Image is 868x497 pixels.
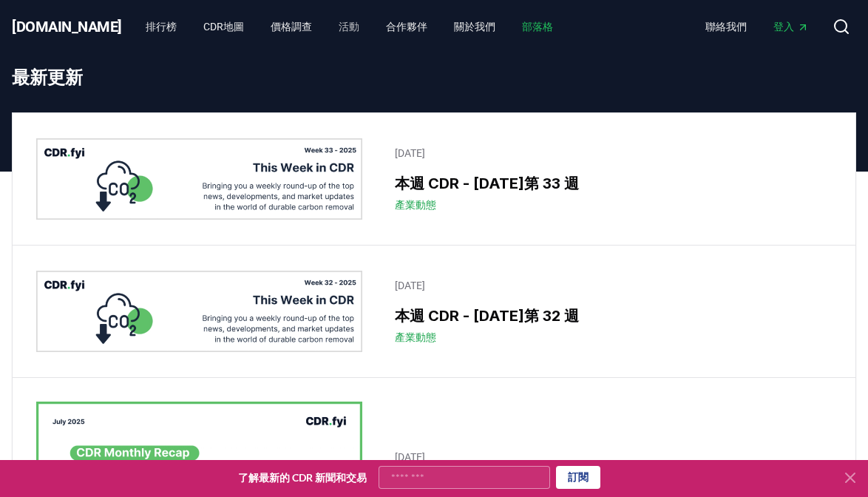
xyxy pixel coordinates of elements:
a: 活動 [327,13,371,40]
font: 產業動態 [395,199,436,211]
font: 聯絡我們 [705,21,747,33]
a: 合作夥伴 [374,13,439,40]
font: 排行榜 [146,21,177,33]
font: 最新更新 [12,64,83,89]
a: CDR地圖 [191,13,256,40]
font: [DATE] [395,147,425,159]
a: 聯絡我們 [694,13,759,40]
font: 活動 [339,21,359,33]
font: [DATE] [395,280,425,291]
font: 關於我們 [454,21,495,33]
font: [DATE] [395,451,425,463]
nav: 主要的 [134,13,565,40]
font: 部落格 [522,21,553,33]
img: 本週 CDR - 第 32 週，2025 年部落格文章圖片 [36,271,362,352]
a: 關於我們 [442,13,507,40]
a: 部落格 [510,13,565,40]
font: 合作夥伴 [386,21,427,33]
a: [DATE]本週 CDR - [DATE]第 32 週產業動態 [386,269,832,354]
font: 登入 [773,21,794,33]
font: [DOMAIN_NAME] [12,18,122,35]
a: 排行榜 [134,13,189,40]
font: 產業動態 [395,331,436,343]
font: 本週 CDR - [DATE]第 32 週 [395,307,579,325]
a: [DOMAIN_NAME] [12,16,122,37]
nav: 主要的 [694,13,821,40]
a: 價格調查 [259,13,324,40]
font: 本週 CDR - [DATE]第 33 週 [395,175,579,192]
font: CDR地圖 [203,21,244,33]
img: 本週 CDR - 第 33 週，2025 年部落格文章圖片 [36,138,362,220]
a: [DATE]本週 CDR - [DATE]第 33 週產業動態 [386,137,832,221]
a: 登入 [762,13,821,40]
font: 價格調查 [271,21,312,33]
